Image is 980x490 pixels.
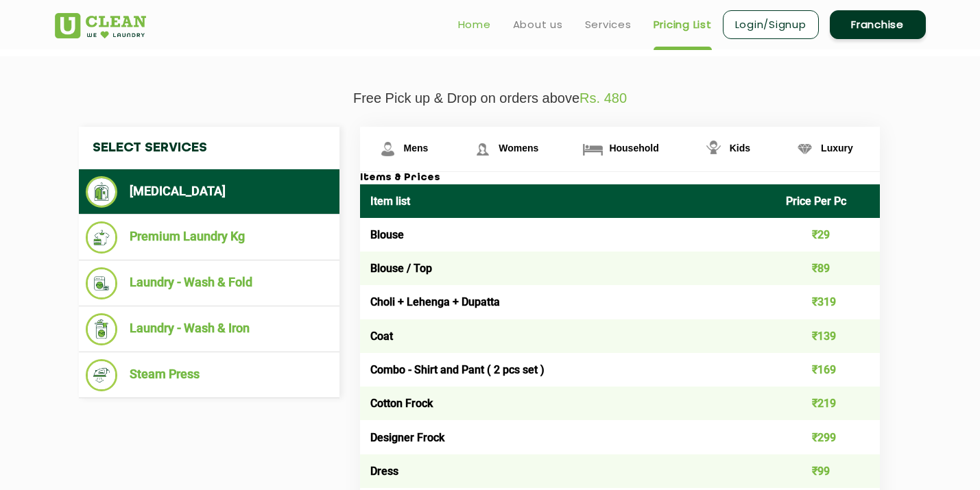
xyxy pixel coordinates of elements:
[470,137,494,161] img: Womens
[793,137,817,161] img: Luxury
[776,387,880,420] td: ₹219
[86,221,118,254] img: Premium Laundry Kg
[585,16,632,33] a: Services
[86,221,333,254] li: Premium Laundry Kg
[723,10,819,39] a: Login/Signup
[776,218,880,252] td: ₹29
[776,319,880,353] td: ₹139
[776,252,880,285] td: ₹89
[86,176,118,208] img: Dry Cleaning
[730,143,750,154] span: Kids
[360,252,776,285] td: Blouse / Top
[830,10,926,39] a: Franchise
[360,319,776,353] td: Coat
[360,218,776,252] td: Blouse
[86,313,333,345] li: Laundry - Wash & Iron
[55,13,146,38] img: UClean Laundry and Dry Cleaning
[360,285,776,319] td: Choli + Lehenga + Dupatta
[360,172,880,184] h3: Items & Prices
[776,420,880,454] td: ₹299
[579,90,627,106] span: Rs. 480
[55,90,926,106] p: Free Pick up & Drop on orders above
[86,267,333,299] li: Laundry - Wash & Fold
[702,137,726,161] img: Kids
[86,359,118,391] img: Steam Press
[86,267,118,299] img: Laundry - Wash & Fold
[821,143,853,154] span: Luxury
[360,420,776,454] td: Designer Frock
[776,353,880,387] td: ₹169
[360,454,776,488] td: Dress
[609,143,658,154] span: Household
[581,137,605,161] img: Household
[376,137,400,161] img: Mens
[776,184,880,218] th: Price Per Pc
[360,387,776,420] td: Cotton Frock
[86,359,333,391] li: Steam Press
[458,16,491,33] a: Home
[360,353,776,387] td: Combo - Shirt and Pant ( 2 pcs set )
[86,313,118,345] img: Laundry - Wash & Iron
[86,176,333,208] li: [MEDICAL_DATA]
[776,285,880,319] td: ₹319
[499,143,538,154] span: Womens
[513,16,563,33] a: About us
[404,143,429,154] span: Mens
[360,184,776,218] th: Item list
[776,454,880,488] td: ₹99
[79,127,339,169] h4: Select Services
[654,16,712,33] a: Pricing List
